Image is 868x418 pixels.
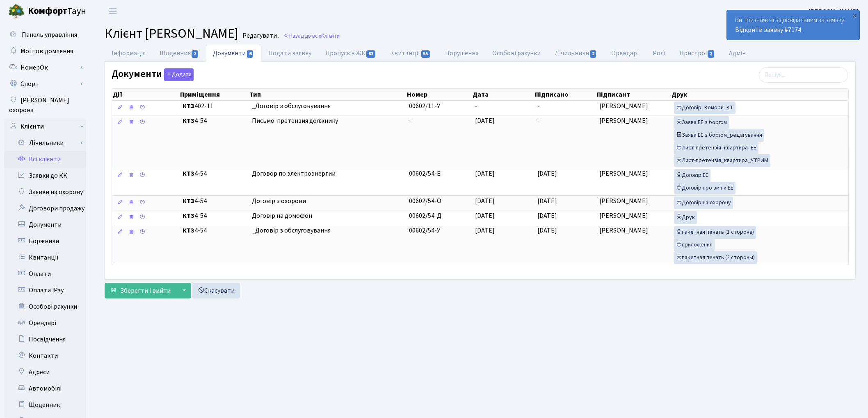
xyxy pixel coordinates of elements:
a: Документи [4,217,86,233]
a: Панель управління [4,27,86,43]
a: Орендарі [4,315,86,331]
a: Пристрої [672,45,722,62]
span: Таун [28,5,86,18]
span: 83 [366,50,375,58]
span: [DATE] [537,211,557,220]
span: 4-54 [183,226,245,235]
b: КТ3 [183,211,194,220]
th: Підписано [534,89,596,100]
button: Документи [164,68,194,81]
a: Подати заявку [261,45,318,62]
img: logo.png [8,3,25,20]
input: Пошук... [759,67,848,83]
span: - [537,102,540,111]
a: Лічильники [548,45,604,62]
b: КТ3 [183,116,194,125]
th: Дата [472,89,534,100]
span: - [537,116,540,125]
a: Посвідчення [4,331,86,348]
b: КТ3 [183,197,194,206]
a: Особові рахунки [485,45,548,62]
a: Договір на охорону [674,197,733,209]
span: 00602/54-Е [409,169,441,178]
div: × [850,11,859,19]
th: Дії [112,89,179,100]
th: Номер [406,89,472,100]
b: [PERSON_NAME] [809,7,858,16]
a: Договір_Комори_КТ [674,102,736,114]
a: Порушення [438,45,485,62]
a: Боржники [4,233,86,249]
a: Відкрити заявку #7174 [735,25,801,34]
span: Договір на домофон [252,211,402,221]
a: пакетная печать (2 стороны) [674,251,757,264]
a: Договір ЕЕ [674,169,710,182]
th: Друк [671,89,848,100]
span: Договор по электроэнергии [252,169,402,178]
a: Заява ЕЕ з боргом [674,116,729,129]
a: Заява ЕЕ з боргом_редагування [674,129,764,142]
span: [PERSON_NAME] [599,197,648,206]
span: 00602/11-У [409,102,440,111]
a: [PERSON_NAME] [809,7,858,16]
span: Клієнти [321,32,340,40]
a: Щоденник [153,45,206,62]
span: 4-54 [183,197,245,206]
span: _Договір з обслуговування [252,226,402,235]
a: пакетная печать (1 сторона) [674,226,756,239]
a: Квитанції [383,45,438,62]
a: [PERSON_NAME] охорона [4,92,86,118]
span: [DATE] [475,169,495,178]
span: 6 [247,50,254,58]
span: 55 [421,50,430,58]
span: 00602/54-У [409,226,440,235]
span: [DATE] [475,116,495,125]
a: Лист-претензія_квартира_ЕЕ [674,142,758,154]
th: Приміщення [179,89,249,100]
span: 402-11 [183,102,245,111]
a: Пропуск в ЖК [318,45,383,62]
a: Оплати iPay [4,282,86,298]
span: 00602/54-Д [409,211,441,220]
b: КТ3 [183,226,194,235]
span: Зберегти і вийти [120,286,171,295]
span: 00602/54-О [409,197,441,206]
a: Оплати [4,266,86,282]
span: Клієнт [PERSON_NAME] [105,24,238,43]
small: Редагувати . [241,32,279,40]
span: Мої повідомлення [21,47,73,56]
span: _Договір з обслуговування [252,102,402,111]
button: Зберегти і вийти [105,283,176,298]
span: [PERSON_NAME] [599,211,648,220]
b: КТ3 [183,169,194,178]
a: Щоденник [4,397,86,413]
span: - [409,116,411,125]
a: Орендарі [604,45,646,62]
a: Мої повідомлення [4,43,86,59]
a: приложения [674,239,715,251]
span: [PERSON_NAME] [599,226,648,235]
th: Тип [249,89,406,100]
a: Скасувати [192,283,240,298]
span: Договір з охорони [252,197,402,206]
span: [DATE] [537,197,557,206]
a: Контакти [4,348,86,364]
span: 4-54 [183,116,245,126]
span: 2 [192,50,198,58]
span: 4-54 [183,211,245,221]
a: Документи [206,45,261,62]
label: Документи [112,68,194,81]
a: Лічильники [9,135,86,151]
th: Підписант [596,89,671,100]
span: - [475,102,477,111]
a: Заявки до КК [4,167,86,184]
span: 4-54 [183,169,245,178]
span: Панель управління [22,30,77,39]
b: КТ3 [183,102,194,111]
span: [DATE] [475,197,495,206]
span: [DATE] [475,211,495,220]
span: [DATE] [537,226,557,235]
a: Адмін [722,45,753,62]
a: Назад до всіхКлієнти [283,32,340,40]
span: [PERSON_NAME] [599,116,648,125]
